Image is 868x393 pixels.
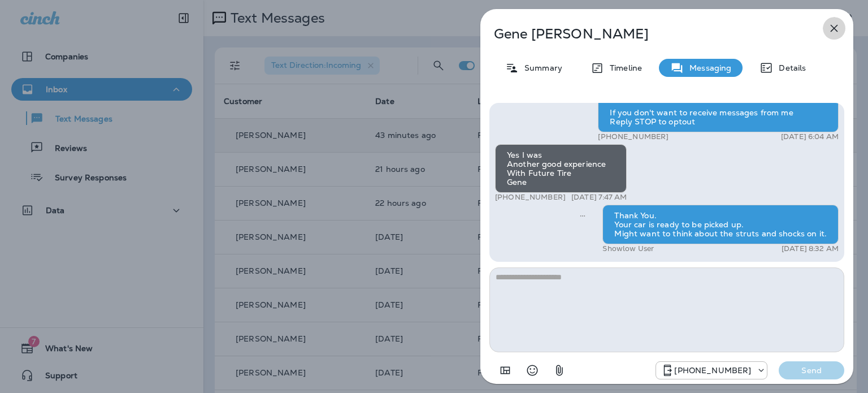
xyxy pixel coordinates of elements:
[580,210,585,220] span: Sent
[521,359,544,382] button: Select an emoji
[494,359,517,382] button: Add in a premade template
[781,132,839,141] p: [DATE] 6:04 AM
[494,26,802,42] p: Gene [PERSON_NAME]
[495,193,566,202] p: [PHONE_NUMBER]
[602,244,654,253] p: Showlow User
[773,63,806,72] p: Details
[684,63,731,72] p: Messaging
[495,144,627,193] div: Yes I was Another good experience With Future Tire Gene
[782,244,839,253] p: [DATE] 8:32 AM
[598,132,669,141] p: [PHONE_NUMBER]
[519,63,562,72] p: Summary
[571,193,627,202] p: [DATE] 7:47 AM
[656,364,767,377] div: +1 (928) 232-1970
[602,205,839,244] div: Thank You. Your car is ready to be picked up. Might want to think about the struts and shocks on it.
[674,366,751,375] p: [PHONE_NUMBER]
[604,63,642,72] p: Timeline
